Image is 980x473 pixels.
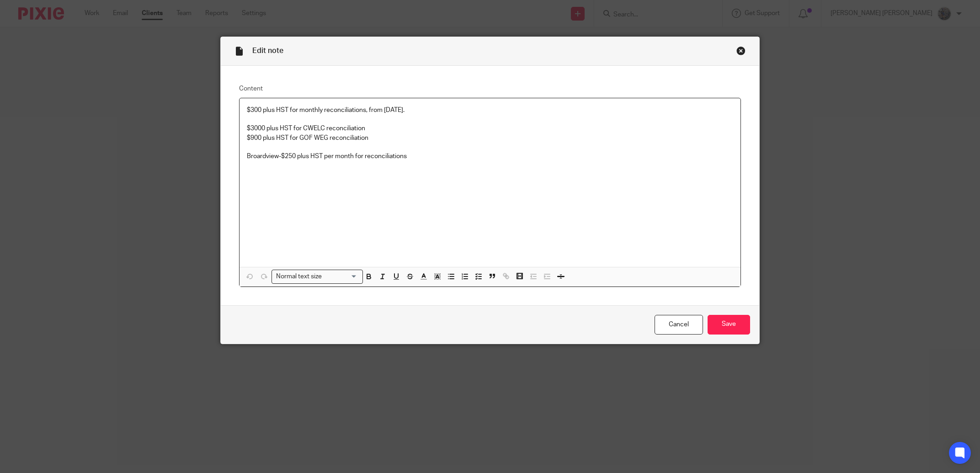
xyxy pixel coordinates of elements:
p: Broardview-$250 plus HST per month for reconciliations [247,152,733,161]
input: Save [708,315,750,335]
p: $900 plus HST for GOF WEG reconciliation [247,133,733,143]
div: Search for option [272,270,363,284]
p: $300 plus HST for monthly reconciliations, from [DATE]. [247,106,733,115]
label: Content [239,84,740,93]
span: Normal text size [274,272,324,282]
a: Cancel [655,315,703,335]
p: $3000 plus HST for CWELC reconciliation [247,124,733,133]
input: Search for option [325,272,357,282]
div: Close this dialog window [736,46,746,55]
span: Edit note [252,47,283,54]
